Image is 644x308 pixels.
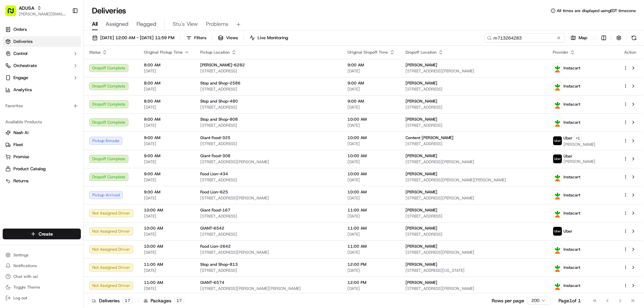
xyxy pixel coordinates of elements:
[553,155,562,163] img: profile_uber_ahold_partner.png
[89,33,177,43] button: [DATE] 12:00 AM - [DATE] 11:59 PM
[200,189,228,195] span: Food Lion-625
[67,166,81,171] span: Pylon
[3,117,81,127] div: Available Products
[406,105,542,110] span: [STREET_ADDRESS]
[347,177,395,183] span: [DATE]
[3,283,81,292] button: Toggle Theme
[553,64,562,72] img: profile_instacart_ahold_partner.png
[215,33,241,43] button: Views
[144,135,190,140] span: 9:00 AM
[4,147,54,159] a: 📗Knowledge Base
[200,232,337,237] span: [STREET_ADDRESS]
[144,250,190,255] span: [DATE]
[144,105,190,110] span: [DATE]
[3,250,81,260] button: Settings
[563,153,573,159] span: Uber
[484,33,565,43] input: Type to search
[347,80,395,86] span: 9:00 AM
[19,5,34,11] span: ADUSA
[406,68,542,74] span: [STREET_ADDRESS][PERSON_NAME]
[347,159,395,165] span: [DATE]
[347,262,395,267] span: 12:00 PM
[553,209,562,218] img: profile_instacart_ahold_partner.png
[563,83,580,89] span: Instacart
[406,286,542,291] span: [STREET_ADDRESS][PERSON_NAME]
[13,252,29,258] span: Settings
[106,20,128,28] span: Assigned
[406,262,437,267] span: [PERSON_NAME]
[200,226,224,231] span: GIANT-6542
[89,50,101,55] span: Status
[347,117,395,122] span: 10:00 AM
[563,229,573,234] span: Uber
[144,62,190,68] span: 8:00 AM
[13,263,37,268] span: Notifications
[226,35,238,41] span: Views
[347,213,395,219] span: [DATE]
[57,150,62,156] div: 💻
[406,141,542,146] span: [STREET_ADDRESS]
[174,298,184,304] div: 17
[347,141,395,146] span: [DATE]
[406,171,437,177] span: [PERSON_NAME]
[200,50,230,55] span: Pickup Location
[122,298,132,304] div: 17
[194,35,206,41] span: Filters
[553,281,562,290] img: profile_instacart_ahold_partner.png
[3,229,81,239] button: Create
[13,154,29,160] span: Promise
[144,153,190,159] span: 9:00 AM
[30,64,110,71] div: Start new chat
[200,105,337,110] span: [STREET_ADDRESS]
[553,227,562,236] img: profile_uber_ahold_partner.png
[406,80,437,86] span: [PERSON_NAME]
[553,118,562,127] img: profile_instacart_ahold_partner.png
[347,62,395,68] span: 9:00 AM
[406,244,437,249] span: [PERSON_NAME]
[13,150,51,157] span: Knowledge Base
[47,166,81,171] a: Powered byPylon
[114,66,122,74] button: Start new chat
[406,177,542,183] span: [STREET_ADDRESS][PERSON_NAME][PERSON_NAME]
[56,122,58,127] span: •
[5,178,78,184] a: Returns
[144,195,190,201] span: [DATE]
[19,11,67,17] span: [PERSON_NAME][EMAIL_ADDRESS][PERSON_NAME][DOMAIN_NAME]
[563,159,595,164] span: [PERSON_NAME]
[5,166,78,172] a: Product Catalog
[144,268,190,273] span: [DATE]
[3,293,81,303] button: Log out
[200,280,224,285] span: GIANT-6574
[92,297,132,304] div: Deliveries
[406,226,437,231] span: [PERSON_NAME]
[200,171,228,177] span: Food Lion-434
[21,104,54,109] span: [PERSON_NAME]
[144,177,190,183] span: [DATE]
[574,134,582,142] button: +1
[623,50,637,55] div: Action
[563,120,580,125] span: Instacart
[200,244,231,249] span: Food Lion-2642
[200,153,230,159] span: Giant Food-308
[92,5,126,16] h1: Deliveries
[13,274,38,279] span: Chat with us!
[13,39,33,45] span: Deliveries
[406,50,437,55] span: Dropoff Location
[17,43,121,50] input: Got a question? Start typing here...
[3,3,69,19] button: ADUSA[PERSON_NAME][EMAIL_ADDRESS][PERSON_NAME][DOMAIN_NAME]
[406,153,437,159] span: [PERSON_NAME]
[629,33,639,43] button: Refresh
[563,265,580,270] span: Instacart
[200,195,337,201] span: [STREET_ADDRESS][PERSON_NAME]
[144,286,190,291] span: [DATE]
[563,174,580,180] span: Instacart
[406,207,437,213] span: [PERSON_NAME]
[200,141,337,146] span: [STREET_ADDRESS]
[347,195,395,201] span: [DATE]
[144,86,190,92] span: [DATE]
[3,176,81,186] button: Returns
[144,68,190,74] span: [DATE]
[200,80,240,86] span: Stop and Shop-2586
[3,72,81,83] button: Engage
[3,48,81,59] button: Control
